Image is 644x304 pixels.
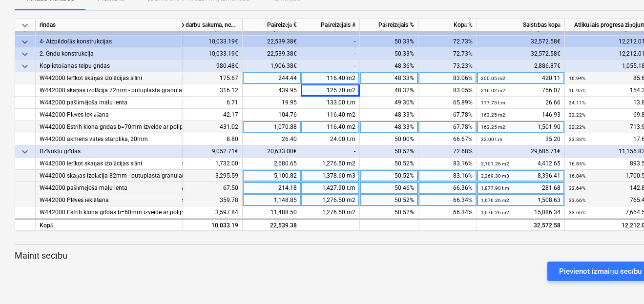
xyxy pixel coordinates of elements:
div: 32,572.58€ [477,36,565,48]
div: 980.48€ [155,60,243,72]
div: W442000 skaņas izolācija 82mm - putuplasta granulas ar saistvielu (mašīnas recepte: putuplasta gr... [40,170,178,182]
div: 214.18 [243,182,301,194]
div: 48.32% [360,84,418,97]
div: 67.78% [418,121,477,133]
div: Pašreizējais % [360,19,418,31]
div: W442000 Estrih klona grīdas b=70mm izveide ar polipropilena šķiedru (180g/0,2m3) [40,121,178,133]
div: W442000 Estrih klona grīdas b=60mm izveide ar polipropilena šķiedru (180g/0,2m3) [40,206,178,219]
small: 1,676.26 m2 [481,210,509,215]
div: 244.44 [243,72,301,84]
small: 33.66% [569,198,585,203]
div: W442000 Ierīkot skaņas izolācijas slāni [40,158,178,170]
div: 3,295.59 [159,170,238,182]
small: 16.84% [569,161,585,166]
div: - [301,36,360,48]
div: 1,378.60 m3 [301,170,360,182]
small: 1,676.26 m2 [481,198,509,203]
div: 42.17 [159,109,238,121]
div: 32,572.58 [477,219,565,231]
div: 50.52% [360,145,418,158]
div: 2,680.65 [243,158,301,170]
small: 33.64% [569,185,585,191]
div: 50.33% [360,36,418,48]
div: 11,488.50 [243,206,301,219]
div: 65.89% [418,97,477,109]
small: 34.11% [569,100,585,105]
div: 48.33% [360,109,418,121]
div: - [301,145,360,158]
div: 6.71 [159,97,238,109]
div: Pašreizējais # [301,19,360,31]
div: Saistības kopā [477,19,565,31]
div: 116.40 m2 [301,72,360,84]
div: 125.70 m2 [301,84,360,97]
div: W442000 skaņas izolācija 72mm - putuplasta granulas ar saistvielu (mašīnas recepte: putuplasta gr... [40,84,178,97]
div: W442000 pašlīmējoša malu lenta [40,97,178,109]
div: 281.68 [481,182,561,194]
div: Izpilde no darbu sākuma, neskaitot kārtējā mēneša izpildi [155,19,243,31]
div: 24.00 t.m [301,133,360,145]
div: 50.52% [360,170,418,182]
div: 22,539.38 [243,219,301,231]
div: 29,685.71€ [477,145,565,158]
div: 1,148.85 [243,194,301,206]
div: 35.20 [481,133,561,145]
small: 16.95% [569,88,585,93]
div: 3,597.84 [159,206,238,219]
span: keyboard_arrow_down [19,20,31,31]
div: 20,633.00€ [243,145,301,158]
div: 48.33% [360,72,418,84]
div: 1,501.90 [481,121,561,133]
div: 32,572.58€ [477,48,565,60]
div: 83.05% [418,84,477,97]
div: 4- Aizpildošās konstrukcijas [40,36,178,48]
div: 83.16% [418,170,477,182]
div: 22,539.38€ [243,36,301,48]
div: 431.02 [159,121,238,133]
small: 1,877.90 t.m [481,185,509,191]
div: W442000 Ierīkot skaņas izolācijas slāni [40,72,178,84]
div: W442000 Plēves ieklāšana [40,109,178,121]
div: 146.93 [481,109,561,121]
div: 50.33% [360,48,418,60]
div: 1,732.00 [159,158,238,170]
div: - [301,60,360,72]
small: 163.25 m2 [481,124,505,130]
div: 1,276.50 m2 [301,158,360,170]
div: 66.36% [418,182,477,194]
div: 1,276.50 m2 [301,206,360,219]
div: 50.52% [360,158,418,170]
span: keyboard_arrow_down [19,36,31,48]
div: 66.67% [418,133,477,145]
small: 32.22% [569,124,585,130]
div: 756.07 [481,84,561,97]
div: 116.40 m2 [301,109,360,121]
div: 2. Grīdu konstrukcija [40,48,178,60]
div: 9,052.71€ [155,145,243,158]
div: 73.23% [418,60,477,72]
div: 175.67 [159,72,238,84]
span: keyboard_arrow_down [19,48,31,60]
div: Kopā [36,219,182,231]
div: 26.40 [243,133,301,145]
div: 22,539.38€ [243,48,301,60]
div: 359.78 [159,194,238,206]
div: 48.36% [360,60,418,72]
div: 50.52% [360,194,418,206]
div: 72.73% [418,48,477,60]
div: 72.73% [418,36,477,48]
div: 316.12 [159,84,238,97]
div: - [301,48,360,60]
div: 5,100.82 [243,170,301,182]
div: Kopā % [418,19,477,31]
div: Koplietošanas telpu grīdas [40,60,178,72]
div: 8,396.41 [481,170,561,182]
div: 49.30% [360,97,418,109]
div: 8.80 [159,133,238,145]
div: 67.78% [418,109,477,121]
div: 1,070.88 [243,121,301,133]
small: 200.05 m2 [481,76,505,81]
small: 177.75 t.m [481,100,505,105]
small: 32.00 t.m [481,137,502,142]
small: 33.66% [569,210,585,215]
